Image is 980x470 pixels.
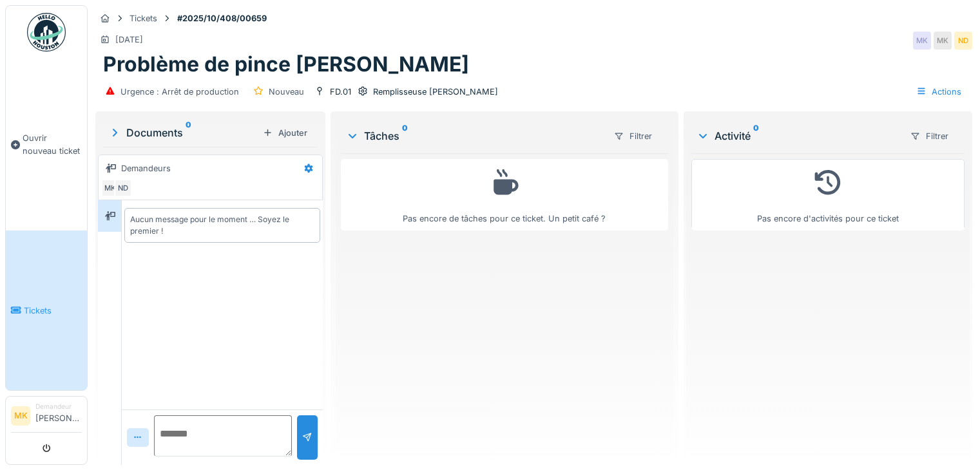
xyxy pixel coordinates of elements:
[346,128,603,144] div: Tâches
[101,179,119,197] div: MK
[35,402,82,429] li: [PERSON_NAME]
[130,12,157,24] div: Tickets
[954,32,972,50] div: ND
[35,402,82,411] div: Demandeur
[114,179,132,197] div: ND
[349,165,660,225] div: Pas encore de tâches pour ce ticket. Un petit café ?
[23,132,82,156] span: Ouvrir nouveau ticket
[27,13,66,52] img: Badge_color-CXgf-gQk.svg
[753,128,759,144] sup: 0
[172,12,272,24] strong: #2025/10/408/00659
[130,214,314,237] div: Aucun message pour le moment … Soyez le premier !
[120,86,239,98] div: Urgence : Arrêt de production
[121,162,171,174] div: Demandeurs
[700,165,956,225] div: Pas encore d'activités pour ce ticket
[269,86,304,98] div: Nouveau
[905,127,954,146] div: Filtrer
[913,32,931,50] div: MK
[934,32,952,50] div: MK
[108,125,258,140] div: Documents
[115,33,143,46] div: [DATE]
[11,406,30,426] li: MK
[6,59,87,230] a: Ouvrir nouveau ticket
[186,125,191,140] sup: 0
[24,305,82,317] span: Tickets
[373,86,498,98] div: Remplisseuse [PERSON_NAME]
[697,128,899,144] div: Activité
[910,82,967,101] div: Actions
[608,127,658,146] div: Filtrer
[330,86,351,98] div: FD.01
[11,402,82,433] a: MK Demandeur[PERSON_NAME]
[6,230,87,390] a: Tickets
[402,128,408,144] sup: 0
[258,124,312,142] div: Ajouter
[103,52,469,77] h1: Problème de pince [PERSON_NAME]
